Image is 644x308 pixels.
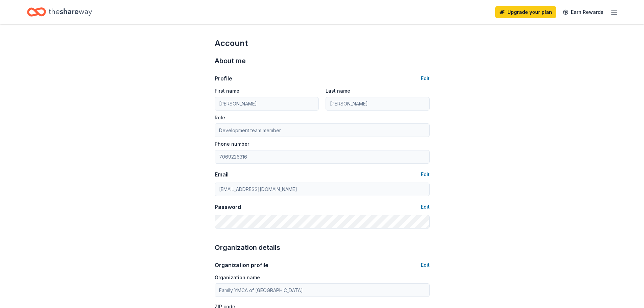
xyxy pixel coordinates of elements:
[421,74,430,82] button: Edit
[215,88,239,94] label: First name
[215,74,232,82] div: Profile
[421,203,430,211] button: Edit
[215,203,241,211] div: Password
[559,6,607,18] a: Earn Rewards
[326,88,350,94] label: Last name
[215,141,249,147] label: Phone number
[215,55,430,66] div: About me
[215,38,430,49] div: Account
[421,261,430,269] button: Edit
[215,274,260,281] label: Organization name
[215,261,268,269] div: Organization profile
[215,170,229,179] div: Email
[215,242,430,253] div: Organization details
[495,6,556,18] a: Upgrade your plan
[421,170,430,179] button: Edit
[27,4,92,20] a: Home
[215,114,225,121] label: Role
